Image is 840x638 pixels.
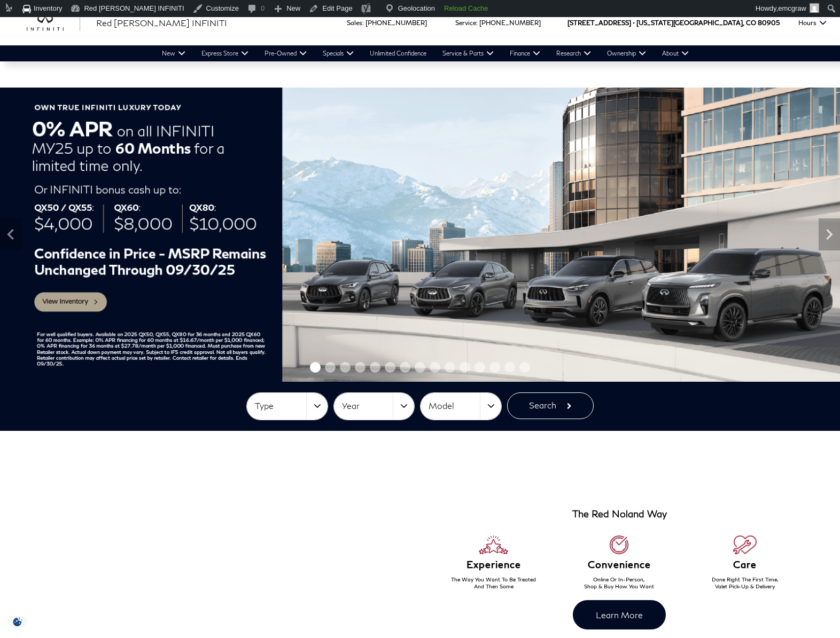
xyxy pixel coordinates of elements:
[5,616,30,627] section: Click to Open Cookie Consent Modal
[365,19,427,27] a: [PHONE_NUMBER]
[430,362,440,373] span: Go to slide 9
[584,576,654,589] span: Online Or In-Person, Shop & Buy How You Want
[460,362,470,373] span: Go to slide 11
[476,19,478,27] span: :
[154,45,193,61] a: New
[315,45,362,61] a: Specials
[507,392,594,419] button: Search
[567,19,780,27] a: [STREET_ADDRESS] • [US_STATE][GEOGRAPHIC_DATA], CO 80905
[325,362,336,373] span: Go to slide 2
[504,362,515,373] span: Go to slide 14
[682,560,808,570] h6: Care
[342,397,393,415] span: Year
[519,362,530,373] span: Go to slide 15
[27,14,80,31] img: INFINITI
[193,45,256,61] a: Express Store
[347,19,362,27] span: Sales
[310,362,321,373] span: Go to slide 1
[256,45,315,61] a: Pre-Owned
[5,616,30,627] img: Opt-Out Icon
[455,19,476,27] span: Service
[599,45,654,61] a: Ownership
[654,45,697,61] a: About
[415,362,425,373] span: Go to slide 8
[362,45,434,61] a: Unlimited Confidence
[451,576,536,589] span: The Way You Want To Be Treated And Then Some
[370,362,380,373] span: Go to slide 5
[572,509,667,519] h3: The Red Noland Way
[712,576,779,589] span: Done Right The First Time, Valet Pick-Up & Delivery
[479,19,541,27] a: [PHONE_NUMBER]
[362,19,364,27] span: :
[96,18,227,28] span: Red [PERSON_NAME] INFINITI
[429,397,480,415] span: Model
[400,362,410,373] span: Go to slide 7
[96,17,227,29] a: Red [PERSON_NAME] INFINITI
[434,45,502,61] a: Service & Parts
[489,362,500,373] span: Go to slide 13
[431,560,556,570] h6: Experience
[445,362,455,373] span: Go to slide 10
[819,218,840,250] div: Next
[421,393,501,420] button: Model
[334,393,415,420] button: Year
[475,362,485,373] span: Go to slide 12
[556,560,682,570] h6: Convenience
[355,362,365,373] span: Go to slide 4
[247,393,328,420] button: Type
[548,45,599,61] a: Research
[154,45,697,61] nav: Main Navigation
[27,14,80,31] a: infiniti
[255,397,306,415] span: Type
[573,600,666,629] a: Learn More
[385,362,395,373] span: Go to slide 6
[502,45,548,61] a: Finance
[340,362,351,373] span: Go to slide 3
